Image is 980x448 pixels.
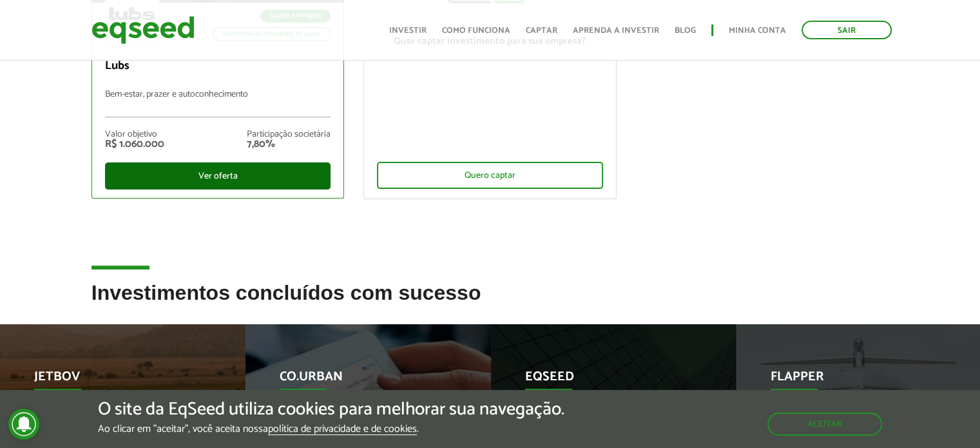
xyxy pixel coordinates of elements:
p: JetBov [34,369,193,391]
a: Aprenda a investir [573,26,659,35]
p: Co.Urban [280,369,438,391]
div: R$ 1.060.000 [105,139,164,150]
h5: O site da EqSeed utiliza cookies para melhorar sua navegação. [98,400,564,420]
a: Blog [675,26,696,35]
p: Bem-estar, prazer e autoconhecimento [105,90,331,117]
a: Como funciona [442,26,510,35]
div: Participação societária [247,130,331,139]
a: Captar [526,26,557,35]
p: Lubs [105,59,331,73]
p: EqSeed [525,369,684,391]
a: Sair [802,21,892,39]
div: 7,80% [247,139,331,150]
img: EqSeed [91,13,195,47]
div: Ver oferta [105,162,331,190]
a: Minha conta [729,26,786,35]
p: Flapper [771,369,929,391]
h2: Investimentos concluídos com sucesso [91,282,889,324]
button: Aceitar [767,413,882,436]
p: Ao clicar em "aceitar", você aceita nossa . [98,423,564,435]
div: Valor objetivo [105,130,164,139]
div: Quero captar [377,162,603,189]
a: política de privacidade e de cookies [268,424,417,435]
a: Investir [389,26,427,35]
